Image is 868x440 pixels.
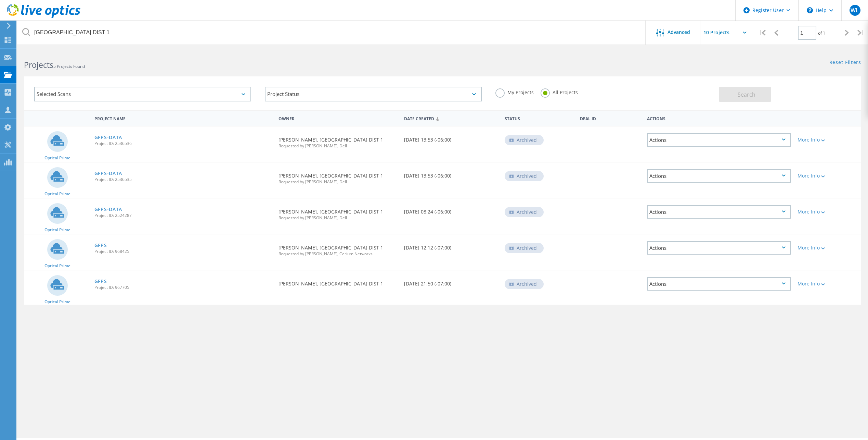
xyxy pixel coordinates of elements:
div: Project Status [265,87,482,101]
div: [DATE] 08:24 (-06:00) [401,198,501,221]
div: Owner [275,112,401,124]
div: Archived [505,171,544,181]
div: [DATE] 21:50 (-07:00) [401,270,501,293]
span: Optical Prime [44,264,70,268]
div: Actions [647,133,791,147]
a: Live Optics Dashboard [7,14,80,19]
span: Optical Prime [44,300,70,304]
a: GFPS-DATA [94,135,122,140]
div: Actions [644,112,794,124]
span: Project ID: 2536535 [94,178,272,182]
div: | [755,21,769,45]
div: More Info [798,281,858,286]
div: More Info [798,209,858,214]
button: Search [719,87,771,102]
div: [PERSON_NAME], [GEOGRAPHIC_DATA] DIST 1 [275,270,401,293]
svg: \n [807,7,813,13]
div: | [854,21,868,45]
a: GFPS-DATA [94,207,122,212]
div: Selected Scans [34,87,251,101]
span: Requested by [PERSON_NAME], Cerium Networks [278,252,397,256]
div: More Info [798,245,858,250]
span: Project ID: 967705 [94,285,272,290]
span: Requested by [PERSON_NAME], Dell [278,216,397,220]
a: GFPS [94,279,107,284]
span: Project ID: 2536536 [94,142,272,146]
div: Actions [647,205,791,219]
div: Status [501,112,576,124]
b: Projects [24,59,53,70]
span: Requested by [PERSON_NAME], Dell [278,180,397,184]
div: Actions [647,241,791,255]
div: More Info [798,137,858,142]
a: Reset Filters [829,60,861,66]
div: Actions [647,277,791,291]
div: [PERSON_NAME], [GEOGRAPHIC_DATA] DIST 1 [275,162,401,191]
label: All Projects [541,88,578,95]
span: Advanced [668,30,690,35]
span: Project ID: 2524287 [94,213,272,218]
div: Date Created [401,112,501,125]
div: Project Name [91,112,275,124]
div: [DATE] 13:53 (-06:00) [401,126,501,149]
a: GFPS [94,243,107,248]
div: [PERSON_NAME], [GEOGRAPHIC_DATA] DIST 1 [275,198,401,227]
a: GFPS-DATA [94,171,122,176]
span: Optical Prime [44,228,70,232]
div: Deal Id [576,112,644,124]
div: [DATE] 13:53 (-06:00) [401,162,501,185]
div: Archived [505,279,544,289]
div: Archived [505,135,544,145]
span: Project ID: 968425 [94,249,272,254]
div: [DATE] 12:12 (-07:00) [401,234,501,257]
span: Search [738,91,755,98]
span: Requested by [PERSON_NAME], Dell [278,144,397,148]
span: Optical Prime [44,192,70,196]
span: Optical Prime [44,156,70,160]
span: 5 Projects Found [53,63,85,69]
label: My Projects [495,88,534,95]
div: [PERSON_NAME], [GEOGRAPHIC_DATA] DIST 1 [275,234,401,263]
div: Archived [505,207,544,217]
input: Search projects by name, owner, ID, company, etc [17,21,646,45]
div: More Info [798,173,858,178]
span: WL [851,8,859,13]
div: [PERSON_NAME], [GEOGRAPHIC_DATA] DIST 1 [275,126,401,155]
div: Actions [647,169,791,183]
span: of 1 [818,30,825,36]
div: Archived [505,243,544,253]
